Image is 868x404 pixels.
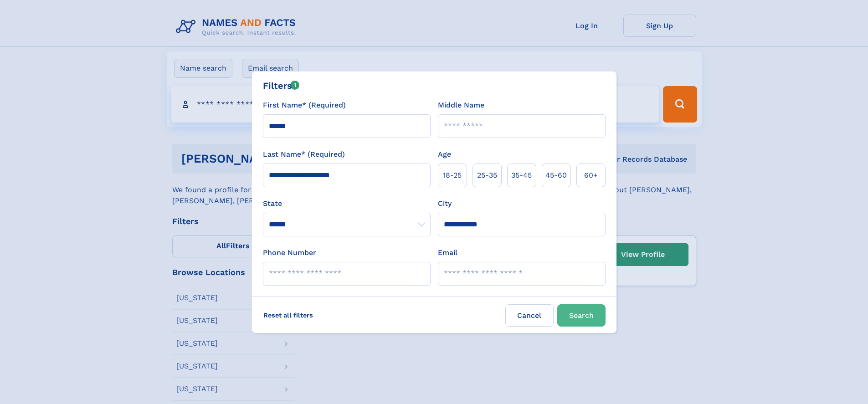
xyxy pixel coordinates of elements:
[477,170,497,181] span: 25‑35
[438,247,457,258] label: Email
[438,149,451,160] label: Age
[584,170,598,181] span: 60+
[443,170,462,181] span: 18‑25
[263,198,431,209] label: State
[263,149,345,160] label: Last Name* (Required)
[263,79,300,92] div: Filters
[438,100,484,111] label: Middle Name
[557,304,606,327] button: Search
[505,304,554,327] label: Cancel
[263,100,346,111] label: First Name* (Required)
[257,304,319,326] label: Reset all filters
[545,170,567,181] span: 45‑60
[438,198,452,209] label: City
[263,247,316,258] label: Phone Number
[511,170,532,181] span: 35‑45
